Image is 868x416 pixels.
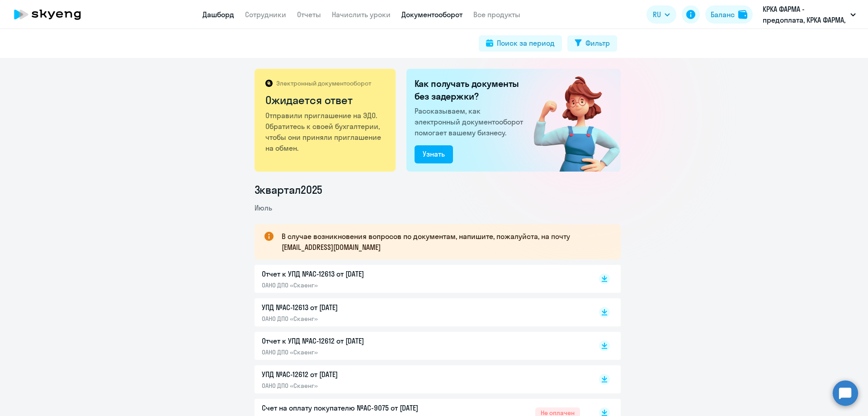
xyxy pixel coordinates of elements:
[401,10,462,19] a: Документооборот
[479,35,562,52] button: Поиск за период
[282,231,604,253] p: В случае возникновения вопросов по документам, напишите, пожалуйста, на почту [EMAIL_ADDRESS][DOM...
[473,10,520,19] a: Все продукты
[262,382,452,390] p: ОАНО ДПО «Скаенг»
[415,105,527,138] p: Рассказываем, как электронный документооборот помогает вашему бизнесу.
[711,9,735,20] div: Баланс
[262,302,580,323] a: УПД №AC-12613 от [DATE]ОАНО ДПО «Скаенг»
[262,369,580,390] a: УПД №AC-12612 от [DATE]ОАНО ДПО «Скаенг»
[262,335,580,356] a: Отчет к УПД №AC-12612 от [DATE]ОАНО ДПО «Скаенг»
[265,110,386,153] p: Отправили приглашение на ЭДО. Обратитесь к своей бухгалтерии, чтобы они приняли приглашение на об...
[415,77,527,103] h2: Как получать документы без задержки?
[262,268,452,279] p: Отчет к УПД №AC-12613 от [DATE]
[567,35,617,52] button: Фильтр
[276,79,371,87] p: Электронный документооборот
[497,38,555,48] div: Поиск за период
[262,281,452,289] p: ОАНО ДПО «Скаенг»
[646,5,676,24] button: RU
[203,10,234,19] a: Дашборд
[262,302,452,313] p: УПД №AC-12613 от [DATE]
[262,268,580,289] a: Отчет к УПД №AC-12613 от [DATE]ОАНО ДПО «Скаенг»
[415,145,453,163] button: Узнать
[705,5,753,24] button: Балансbalance
[262,348,452,356] p: ОАНО ДПО «Скаенг»
[763,4,847,25] p: КРКА ФАРМА - предоплата, КРКА ФАРМА, ООО
[262,315,452,323] p: ОАНО ДПО «Скаенг»
[653,9,661,20] span: RU
[519,69,621,172] img: waiting_for_response
[758,4,860,25] button: КРКА ФАРМА - предоплата, КРКА ФАРМА, ООО
[585,38,610,48] div: Фильтр
[332,10,391,19] a: Начислить уроки
[255,203,272,212] span: Июль
[255,182,621,197] li: 3 квартал 2025
[262,335,452,346] p: Отчет к УПД №AC-12612 от [DATE]
[297,10,321,19] a: Отчеты
[262,369,452,380] p: УПД №AC-12612 от [DATE]
[262,402,452,413] p: Счет на оплату покупателю №AC-9075 от [DATE]
[738,10,747,19] img: balance
[245,10,286,19] a: Сотрудники
[265,93,386,107] h2: Ожидается ответ
[423,148,445,159] div: Узнать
